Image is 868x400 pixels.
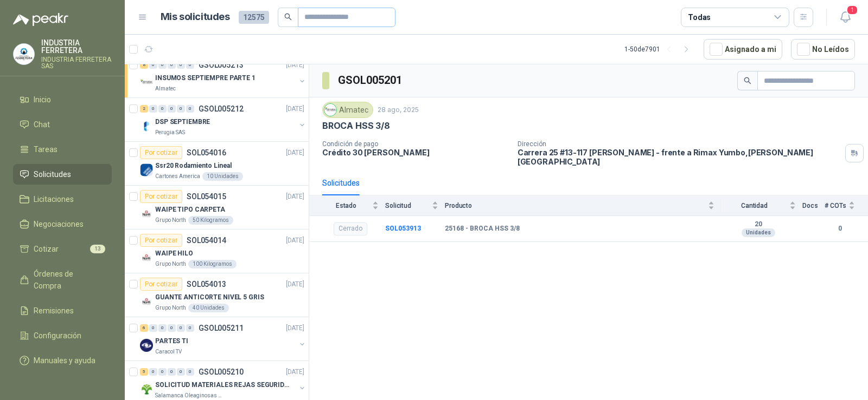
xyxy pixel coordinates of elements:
div: 0 [158,61,167,69]
p: [DATE] [286,148,304,158]
span: Chat [34,119,50,130]
div: 0 [149,324,157,332]
span: Licitaciones [34,193,74,205]
div: 40 Unidades [188,304,229,312]
div: 6 [140,324,148,332]
img: Company Logo [140,295,153,308]
a: Tareas [13,139,112,160]
a: Licitaciones [13,189,112,209]
th: Solicitud [385,195,445,215]
img: Company Logo [140,120,153,133]
div: Almatec [322,102,373,118]
p: GSOL005212 [199,105,244,113]
a: Inicio [13,89,112,110]
p: [DATE] [286,235,304,246]
a: Remisiones [13,300,112,321]
p: [DATE] [286,279,304,290]
p: Grupo North [155,304,186,312]
p: [DATE] [286,60,304,70]
div: 0 [168,61,176,69]
th: Docs [802,195,825,215]
span: Cantidad [721,202,787,209]
div: 0 [149,105,157,113]
div: Unidades [742,228,775,237]
p: SOLICITUD MATERIALES REJAS SEGURIDAD - OFICINA [155,380,290,390]
img: Company Logo [140,163,153,176]
div: Por cotizar [140,146,182,159]
img: Company Logo [140,207,153,220]
p: SOL054015 [187,193,226,200]
span: Solicitudes [34,168,71,180]
button: Asignado a mi [704,39,782,60]
p: Cartones America [155,172,200,181]
p: PARTES TI [155,336,188,346]
div: 0 [158,324,167,332]
div: 0 [168,324,176,332]
button: 1 [835,8,855,27]
p: [DATE] [286,323,304,333]
span: Cotizar [34,243,59,255]
p: DSP SEPTIEMBRE [155,117,210,127]
h3: GSOL005201 [338,72,404,89]
div: Todas [688,11,711,23]
th: # COTs [825,195,868,215]
p: [DATE] [286,367,304,377]
a: Configuración [13,325,112,346]
span: search [744,77,751,84]
div: 0 [177,61,185,69]
div: 0 [168,368,176,376]
p: SOL054013 [187,280,226,288]
img: Company Logo [324,104,336,116]
div: 0 [158,368,167,376]
p: SOL054016 [187,149,226,156]
div: 0 [186,324,194,332]
span: search [284,13,292,21]
span: Órdenes de Compra [34,268,101,292]
span: Remisiones [34,305,74,317]
div: 0 [186,61,194,69]
div: 100 Kilogramos [188,260,237,268]
p: Perugia SAS [155,128,185,137]
a: Cotizar13 [13,239,112,259]
a: 6 0 0 0 0 0 GSOL005211[DATE] Company LogoPARTES TICaracol TV [140,322,307,356]
b: 20 [721,220,796,229]
th: Estado [309,195,385,215]
button: No Leídos [791,39,855,60]
a: Órdenes de Compra [13,264,112,296]
span: 13 [90,245,105,253]
b: 0 [825,224,855,234]
span: Negociaciones [34,218,84,230]
span: Inicio [34,94,51,106]
p: Caracol TV [155,347,182,356]
p: GSOL005211 [199,324,244,332]
th: Cantidad [721,195,802,215]
th: Producto [445,195,721,215]
img: Logo peakr [13,13,68,26]
div: 0 [177,368,185,376]
div: 0 [177,324,185,332]
div: Por cotizar [140,190,182,203]
a: SOL053913 [385,225,421,232]
p: [DATE] [286,192,304,202]
p: Carrera 25 #13-117 [PERSON_NAME] - frente a Rimax Yumbo , [PERSON_NAME][GEOGRAPHIC_DATA] [518,148,841,166]
div: Solicitudes [322,177,360,189]
div: 0 [177,105,185,113]
a: 2 0 0 0 0 0 GSOL005212[DATE] Company LogoDSP SEPTIEMBREPerugia SAS [140,102,307,137]
p: INSUMOS SEPTIEMPRE PARTE 1 [155,73,256,83]
span: Configuración [34,330,81,342]
a: 5 0 0 0 0 0 GSOL005210[DATE] Company LogoSOLICITUD MATERIALES REJAS SEGURIDAD - OFICINASalamanca ... [140,365,307,400]
a: Solicitudes [13,164,112,185]
span: 1 [846,5,858,15]
a: Negociaciones [13,214,112,234]
div: 5 [140,368,148,376]
p: [DATE] [286,104,304,114]
p: Grupo North [155,216,186,225]
a: Por cotizarSOL054013[DATE] Company LogoGUANTE ANTICORTE NIVEL 5 GRISGrupo North40 Unidades [125,273,309,317]
a: Por cotizarSOL054014[DATE] Company LogoWAIPE HILOGrupo North100 Kilogramos [125,229,309,273]
p: INDUSTRIA FERRETERA [41,39,112,54]
a: Por cotizarSOL054015[DATE] Company LogoWAIPE TIPO CARPETAGrupo North50 Kilogramos [125,186,309,229]
p: Condición de pago [322,140,509,148]
div: 0 [149,61,157,69]
p: Dirección [518,140,841,148]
